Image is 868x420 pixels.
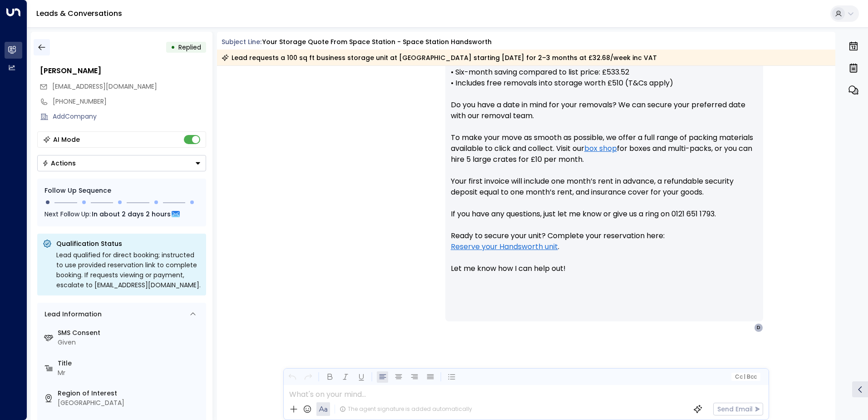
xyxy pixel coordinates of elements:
a: Leads & Conversations [36,8,122,19]
div: Lead requests a 100 sq ft business storage unit at [GEOGRAPHIC_DATA] starting [DATE] for 2–3 mont... [222,53,657,62]
div: Button group with a nested menu [37,155,206,171]
div: [PHONE_NUMBER] [53,97,206,106]
a: box shop [584,143,617,154]
button: Cc|Bcc [731,373,760,381]
div: D [754,323,763,332]
span: Replied [178,43,201,52]
div: Lead qualified for direct booking; instructed to use provided reservation link to complete bookin... [56,250,201,290]
div: The agent signature is added automatically [340,405,472,413]
div: AI Mode [53,135,80,144]
a: Reserve your Handsworth unit [451,241,558,252]
div: Actions [42,159,76,167]
div: [GEOGRAPHIC_DATA] [58,398,202,408]
button: Actions [37,155,206,171]
div: Mr [58,368,202,378]
p: Qualification Status [56,239,201,248]
button: Redo [302,371,314,383]
div: Your storage quote from Space Station - Space Station Handsworth [262,37,492,47]
span: [EMAIL_ADDRESS][DOMAIN_NAME] [52,82,157,91]
span: dukpik@gmail.com [52,82,157,91]
div: AddCompany [53,112,206,121]
div: • [171,39,175,55]
label: Region of Interest [58,389,202,398]
label: Title [58,359,202,368]
div: Given [58,338,202,347]
label: SMS Consent [58,328,202,338]
div: Next Follow Up: [44,209,199,219]
button: Undo [286,371,298,383]
span: In about 2 days 2 hours [92,209,171,219]
span: | [744,374,745,380]
span: Subject Line: [222,37,261,46]
p: Hi Mr [PERSON_NAME], Thank you for your interest in our Handsworth storage solutions. Here’s your... [451,1,758,285]
div: Follow Up Sequence [44,186,199,195]
div: Lead Information [41,310,102,319]
div: [PERSON_NAME] [40,65,206,76]
span: Cc Bcc [735,374,756,380]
